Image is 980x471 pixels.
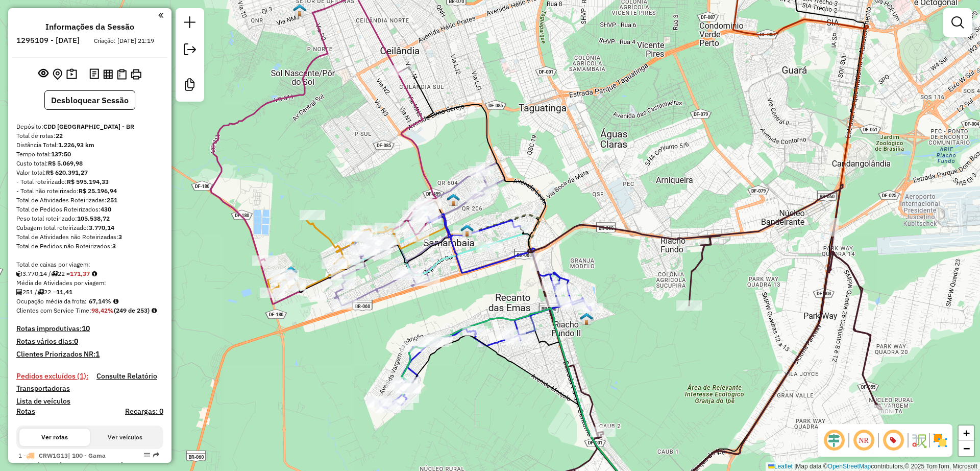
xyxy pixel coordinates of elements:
a: Clique aqui para minimizar o painel [158,9,163,21]
em: Opções [144,452,150,458]
em: Rota exportada [153,452,159,458]
div: Média de Atividades por viagem: [16,278,163,288]
strong: 137:50 [51,150,71,158]
a: Exportar sessão [180,39,200,62]
div: Total de Pedidos não Roteirizados: [16,242,163,251]
strong: (249 de 253) [114,307,150,314]
div: 251 / 22 = [16,288,163,297]
button: Imprimir Rotas [129,67,143,82]
strong: 251 [107,196,117,204]
i: Total de rotas [51,271,58,277]
div: Map data © contributors,© 2025 TomTom, Microsoft [766,462,980,471]
div: Peso total roteirizado: [16,214,163,223]
strong: 22 [56,132,63,139]
div: Distância Total: [16,140,163,150]
em: Média calculada utilizando a maior ocupação (%Peso ou %Cubagem) de cada rota da sessão. Rotas cro... [113,298,118,304]
span: Ocultar NR [851,428,876,453]
strong: 3 [118,233,122,241]
strong: 171,37 [70,270,90,277]
img: Exibir/Ocultar setores [932,432,948,449]
button: Exibir sessão original [36,66,51,82]
h4: Informações da Sessão [45,22,134,32]
h4: Consulte Relatório [96,372,157,381]
span: + [963,427,970,439]
span: − [963,442,970,455]
strong: 98,42% [91,307,114,314]
img: Fluxo de ruas [911,432,927,449]
a: Nova sessão e pesquisa [180,12,200,35]
button: Desbloquear Sessão [44,90,135,110]
strong: 11,41 [56,288,72,296]
a: Zoom in [959,426,974,441]
div: Depósito: [16,122,163,131]
strong: 67,14% [89,297,111,305]
div: Total de Atividades não Roteirizadas: [16,232,163,242]
span: Exibir número da rota [881,428,905,453]
img: 130 UDC WCL Ceilândia Norte [293,4,306,17]
button: Painel de Sugestão [64,66,79,82]
a: Rotas [16,407,35,416]
a: Zoom out [959,441,974,456]
h6: 1295109 - [DATE] [16,36,80,45]
div: Total de caixas por viagem: [16,260,163,269]
div: Tempo total: [16,150,163,159]
img: 103 UDC Light Samambaia [447,193,460,206]
span: Ocultar deslocamento [822,428,846,453]
div: Total de rotas: [16,131,163,140]
strong: CDD [GEOGRAPHIC_DATA] - BR [43,123,134,130]
span: CRW1G13 [39,452,68,459]
a: OpenStreetMap [828,463,871,470]
i: Meta Caixas/viagem: 182,86 Diferença: -11,49 [92,271,97,277]
h4: Recargas: 0 [125,407,163,416]
i: Cubagem total roteirizado [16,271,22,277]
button: Visualizar Romaneio [115,67,129,82]
strong: 1 [95,349,100,359]
strong: R$ 620.391,27 [46,169,88,176]
h4: Rotas improdutivas: [16,324,163,333]
h4: Pedidos excluídos (1): [16,372,88,381]
div: Valor total: [16,168,163,177]
strong: 3.770,14 [89,224,114,231]
strong: R$ 25.196,94 [79,187,117,195]
a: Exibir filtros [947,12,968,33]
a: Criar modelo [180,75,200,98]
span: | [794,463,796,470]
strong: 3 [112,242,116,250]
img: 120 UDC WCL Recanto [580,312,593,325]
h4: Rotas vários dias: [16,337,163,346]
div: Total de Atividades Roteirizadas: [16,196,163,205]
h4: Lista de veículos [16,397,163,406]
strong: 1.226,93 km [58,141,94,149]
div: Custo total: [16,159,163,168]
button: Visualizar relatório de Roteirização [101,67,115,81]
strong: R$ 5.069,98 [48,159,83,167]
strong: R$ 595.194,33 [67,178,109,185]
img: 118 UDC Light WCL Samambaia [460,224,474,237]
strong: 105.538,72 [77,215,110,222]
div: Cubagem total roteirizado: [16,223,163,232]
button: Logs desbloquear sessão [87,66,101,82]
button: Ver veículos [90,429,160,446]
strong: 10 [82,324,90,333]
i: Total de Atividades [16,289,22,295]
strong: 0 [74,337,78,346]
div: Criação: [DATE] 21:19 [90,36,158,45]
div: 3.770,14 / 22 = [16,269,163,278]
span: Clientes com Service Time: [16,307,91,314]
img: 126 - UDC Light WCL Casa Samambaia Norte [284,266,298,279]
span: Ocupação média da frota: [16,297,87,305]
h4: Clientes Priorizados NR: [16,350,163,359]
button: Centralizar mapa no depósito ou ponto de apoio [51,66,64,82]
div: - Total roteirizado: [16,177,163,186]
h4: Transportadoras [16,384,163,393]
div: Total de Pedidos Roteirizados: [16,205,163,214]
button: Ver rotas [19,429,90,446]
strong: 430 [101,205,111,213]
div: - Total não roteirizado: [16,186,163,196]
em: Rotas cross docking consideradas [152,308,157,314]
i: Total de rotas [37,289,44,295]
a: Leaflet [768,463,793,470]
